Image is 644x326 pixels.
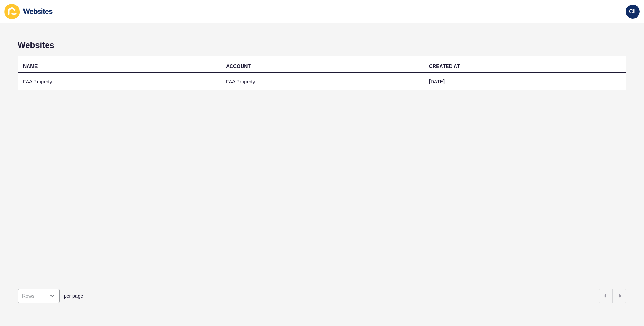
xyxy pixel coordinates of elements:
[423,73,626,90] td: [DATE]
[18,73,221,90] td: FAA Property
[18,40,626,50] h1: Websites
[18,289,60,303] div: open menu
[64,292,83,299] span: per page
[226,63,251,70] div: ACCOUNT
[429,63,460,70] div: CREATED AT
[629,8,636,15] span: CL
[221,73,423,90] td: FAA Property
[23,63,38,70] div: NAME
